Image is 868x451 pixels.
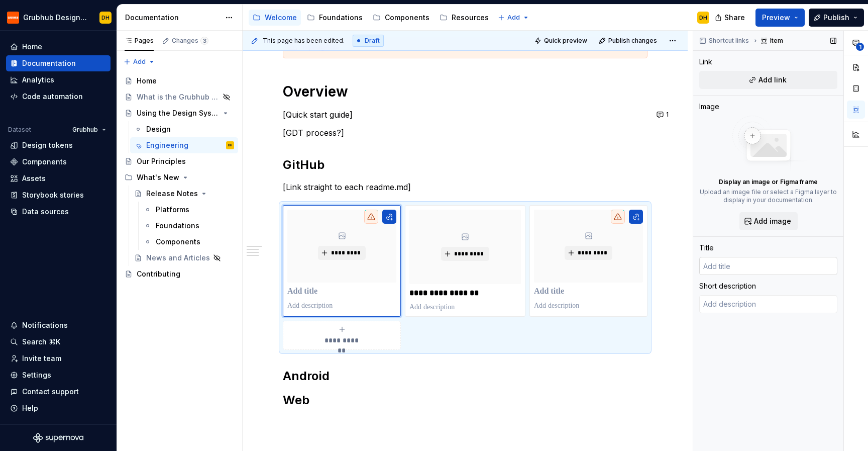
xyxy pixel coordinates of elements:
div: Data sources [22,207,69,217]
span: Preview [762,13,790,23]
span: 1 [856,43,864,51]
div: Notifications [22,320,68,330]
h2: Android [283,368,647,384]
div: Contact support [22,387,79,397]
button: Publish changes [596,34,662,48]
div: What's New [137,172,179,183]
div: Our Principles [137,156,186,166]
div: Contributing [137,269,180,279]
div: Grubhub Design System [23,13,87,23]
a: Resources [436,10,493,26]
div: Image [699,102,719,112]
span: Add [133,58,146,66]
span: Share [724,13,745,23]
div: Design tokens [22,140,73,150]
div: Help [22,403,38,413]
div: Analytics [22,75,54,85]
div: Components [385,13,429,23]
a: Foundations [140,218,238,234]
h2: GitHub [283,157,647,173]
div: Title [699,243,714,253]
div: Invite team [22,353,61,364]
img: 4e8d6f31-f5cf-47b4-89aa-e4dec1dc0822.png [7,12,19,24]
button: Add [495,11,532,25]
button: 1 [654,108,673,122]
h2: Web [283,392,647,408]
span: Quick preview [544,37,587,45]
a: Welcome [249,10,301,26]
div: Welcome [265,13,297,23]
div: Documentation [125,13,220,23]
div: Dataset [8,126,31,134]
button: Add link [699,71,837,89]
div: Resources [452,13,489,23]
div: Settings [22,370,51,380]
div: Search ⌘K [22,337,60,347]
a: Invite team [6,350,111,367]
button: Notifications [6,317,111,333]
div: Page tree [249,8,493,28]
a: Components [369,10,433,26]
button: Shortcut links [696,34,753,48]
div: What is the Grubhub Design System? [137,92,220,102]
a: Components [6,154,111,170]
input: Add title [699,257,837,275]
span: Shortcut links [709,37,749,45]
button: Add [121,55,158,69]
a: What is the Grubhub Design System? [121,89,238,105]
p: Upload an image file or select a Figma layer to display in your documentation. [699,188,837,204]
p: [Link straight to each readme.md] [283,181,647,193]
span: Add link [758,75,787,85]
button: Help [6,400,111,416]
a: Components [140,234,238,250]
div: Storybook stories [22,190,84,200]
div: Using the Design System [137,108,220,118]
button: Preview [755,9,805,27]
div: Components [156,237,200,247]
a: Home [6,39,111,55]
div: Code automation [22,92,83,102]
button: Publish [809,9,864,27]
span: 1 [666,111,669,119]
a: Assets [6,170,111,187]
a: Contributing [121,266,238,282]
a: Data sources [6,204,111,220]
button: Grubhub [68,123,111,137]
a: Foundations [303,10,367,26]
a: EngineeringDH [130,137,238,153]
button: Share [710,9,751,27]
a: Platforms [140,202,238,218]
span: Add image [754,216,791,226]
div: DH [699,14,707,22]
button: Grubhub Design SystemDH [2,7,115,28]
div: Home [22,42,42,52]
button: Quick preview [531,34,592,48]
div: Changes [172,37,208,45]
div: Release Notes [146,189,198,199]
span: Publish [823,13,849,23]
div: DH [101,14,110,22]
a: News and Articles [130,250,238,266]
div: Link [699,57,712,67]
div: DH [228,140,232,150]
p: Display an image or Figma frame [719,178,818,186]
h1: Overview [283,82,647,101]
span: Draft [365,37,380,45]
span: 3 [200,37,208,45]
div: What's New [121,169,238,186]
div: Home [137,76,157,86]
div: News and Articles [146,253,210,263]
div: Platforms [156,205,189,215]
a: Design [130,121,238,137]
button: Search ⌘K [6,334,111,350]
div: Engineering [146,140,188,150]
span: Add [507,14,520,22]
a: Analytics [6,72,111,88]
a: Supernova Logo [33,433,83,443]
div: Assets [22,173,46,184]
div: Page tree [121,73,238,282]
div: Foundations [156,221,199,231]
a: Home [121,73,238,89]
div: Components [22,157,67,167]
div: Design [146,124,171,134]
